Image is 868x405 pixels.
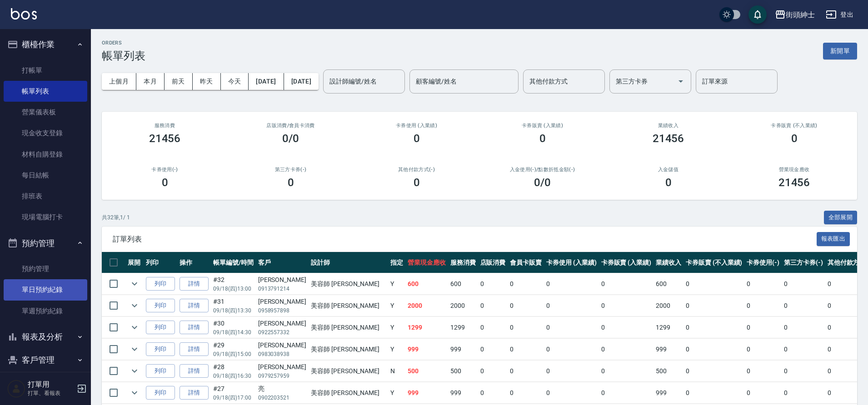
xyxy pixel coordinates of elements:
td: 0 [508,382,544,404]
a: 詳情 [180,299,209,313]
td: 美容師 [PERSON_NAME] [309,317,388,338]
p: 09/18 (四) 15:00 [213,350,254,358]
th: 操作 [177,252,211,273]
td: 0 [744,273,782,295]
td: 0 [508,339,544,360]
td: 999 [448,339,478,360]
td: 2000 [653,295,683,316]
td: 0 [683,295,744,316]
button: 登出 [822,6,857,23]
img: Logo [11,8,37,20]
button: 上個月 [102,73,136,90]
h3: 0 [288,176,294,189]
td: 0 [599,273,654,295]
th: 設計師 [309,252,388,273]
td: Y [388,295,405,316]
p: 09/18 (四) 16:30 [213,372,254,380]
td: 1299 [405,317,448,338]
td: 600 [405,273,448,295]
div: [PERSON_NAME] [258,275,306,285]
th: 業績收入 [653,252,683,273]
button: expand row [128,364,141,378]
th: 展開 [125,252,144,273]
a: 營業儀表板 [4,102,87,123]
button: 列印 [146,299,175,313]
button: save [748,5,767,24]
a: 詳情 [180,321,209,335]
td: 999 [448,382,478,404]
th: 帳單編號/時間 [211,252,256,273]
p: 09/18 (四) 14:30 [213,328,254,336]
td: 0 [478,339,508,360]
div: [PERSON_NAME] [258,297,306,306]
td: Y [388,382,405,404]
button: [DATE] [249,73,284,90]
button: 預約管理 [4,232,87,255]
button: 今天 [221,73,249,90]
td: 0 [544,295,599,316]
h2: 卡券販賣 (不入業績) [742,123,846,128]
td: 0 [683,382,744,404]
td: 0 [478,382,508,404]
button: 列印 [146,386,175,400]
td: 0 [782,382,825,404]
td: 0 [683,361,744,382]
h2: 卡券使用 (入業績) [364,123,469,128]
p: 09/18 (四) 13:00 [213,285,254,293]
td: 500 [653,361,683,382]
h2: 業績收入 [616,123,720,128]
td: 0 [744,361,782,382]
button: 全部展開 [824,211,858,225]
h3: 0 [414,132,420,145]
button: expand row [128,299,141,312]
button: 列印 [146,277,175,291]
td: 500 [405,361,448,382]
td: 0 [544,361,599,382]
h5: 打單用 [28,380,74,389]
td: 0 [544,339,599,360]
td: 1299 [448,317,478,338]
h3: 0 [791,132,798,145]
h3: 21456 [653,132,684,145]
button: 列印 [146,364,175,378]
h2: ORDERS [102,40,145,46]
td: Y [388,273,405,295]
a: 單週預約紀錄 [4,301,87,321]
p: 0958957898 [258,306,306,315]
p: 0979257959 [258,372,306,380]
button: 列印 [146,342,175,356]
td: 600 [448,273,478,295]
td: 0 [599,295,654,316]
th: 服務消費 [448,252,478,273]
th: 店販消費 [478,252,508,273]
a: 詳情 [180,342,209,356]
td: 0 [508,361,544,382]
button: 街頭紳士 [771,5,818,24]
button: 客戶管理 [4,348,87,372]
td: 0 [744,295,782,316]
a: 每日結帳 [4,165,87,186]
td: 0 [782,361,825,382]
a: 詳情 [180,386,209,400]
a: 現金收支登錄 [4,123,87,143]
div: [PERSON_NAME] [258,362,306,372]
button: Open [673,74,688,89]
button: 櫃檯作業 [4,33,87,56]
td: 美容師 [PERSON_NAME] [309,295,388,316]
h2: 入金使用(-) /點數折抵金額(-) [490,167,594,173]
a: 詳情 [180,277,209,291]
td: 500 [448,361,478,382]
td: 0 [599,339,654,360]
h2: 第三方卡券(-) [239,167,343,173]
div: [PERSON_NAME] [258,319,306,328]
td: 999 [653,382,683,404]
div: 亮 [258,384,306,394]
td: 2000 [448,295,478,316]
h2: 卡券販賣 (入業績) [490,123,594,128]
p: 0902203521 [258,394,306,402]
td: 0 [744,382,782,404]
button: 報表匯出 [817,232,850,246]
td: 0 [544,382,599,404]
th: 第三方卡券(-) [782,252,825,273]
td: 0 [508,273,544,295]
